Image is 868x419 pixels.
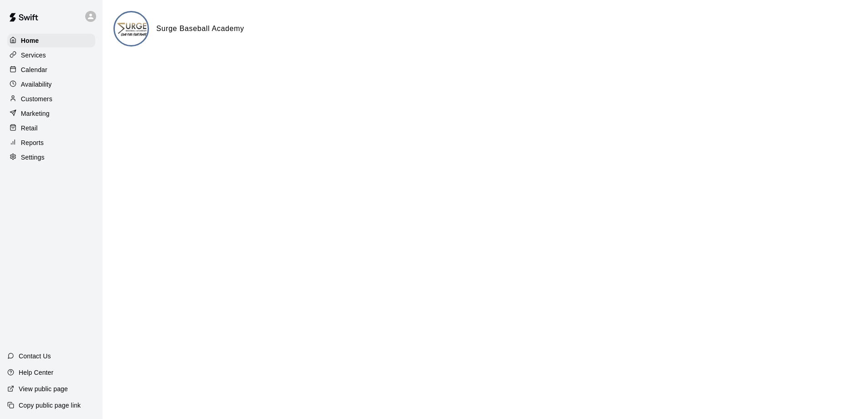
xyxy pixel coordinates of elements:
[7,136,95,150] a: Reports
[21,109,50,118] p: Marketing
[7,92,95,106] a: Customers
[115,12,149,47] img: Surge Baseball Academy logo
[7,78,95,91] a: Availability
[21,153,45,162] p: Settings
[19,384,68,393] p: View public page
[156,23,244,35] h6: Surge Baseball Academy
[21,65,47,74] p: Calendar
[7,34,95,47] a: Home
[7,121,95,135] a: Retail
[21,94,52,103] p: Customers
[21,51,46,60] p: Services
[21,138,44,147] p: Reports
[7,48,95,62] a: Services
[19,368,53,377] p: Help Center
[19,352,51,361] p: Contact Us
[21,124,38,133] p: Retail
[7,150,95,164] a: Settings
[21,36,39,45] p: Home
[19,401,81,410] p: Copy public page link
[7,107,95,120] a: Marketing
[7,63,95,77] a: Calendar
[21,80,52,89] p: Availability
